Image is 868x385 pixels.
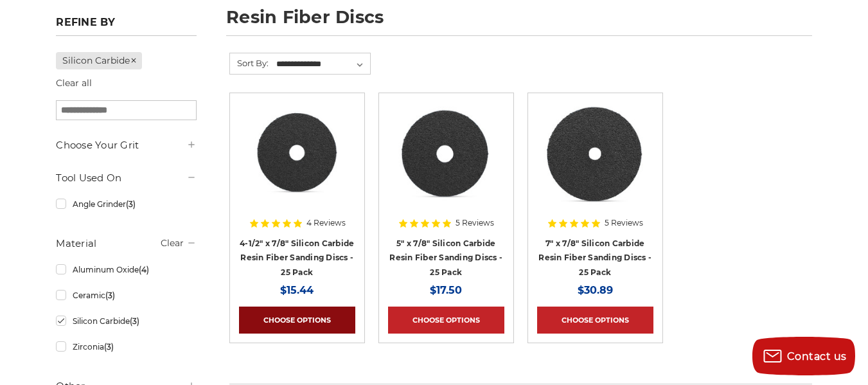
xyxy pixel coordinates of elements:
[389,238,502,277] a: 5" x 7/8" Silicon Carbide Resin Fiber Sanding Discs - 25 Pack
[226,8,812,36] h1: resin fiber discs
[538,238,651,277] a: 7" x 7/8" Silicon Carbide Resin Fiber Sanding Discs - 25 Pack
[240,238,354,277] a: 4-1/2" x 7/8" Silicon Carbide Resin Fiber Sanding Discs - 25 Pack
[230,53,269,73] label: Sort By:
[56,77,92,89] a: Clear all
[56,236,196,251] h5: Material
[239,102,355,219] a: 4.5 Inch Silicon Carbide Resin Fiber Discs
[544,102,646,205] img: 7 Inch Silicon Carbide Resin Fiber Disc
[56,52,142,69] a: Silicon Carbide
[280,284,314,296] span: $15.44
[56,138,196,153] h5: Choose Your Grit
[56,16,196,36] h5: Refine by
[430,284,462,296] span: $17.50
[787,350,847,363] span: Contact us
[537,307,653,334] a: Choose Options
[394,102,497,205] img: 5 Inch Silicon Carbide Resin Fiber Disc
[105,291,115,300] span: (3)
[537,102,653,219] a: 7 Inch Silicon Carbide Resin Fiber Disc
[245,102,349,205] img: 4.5 Inch Silicon Carbide Resin Fiber Discs
[161,237,184,249] a: Clear
[56,193,196,215] a: Angle Grinder
[578,284,613,296] span: $30.89
[605,219,643,227] span: 5 Reviews
[130,316,139,326] span: (3)
[274,55,370,74] select: Sort By:
[104,342,114,352] span: (3)
[456,219,494,227] span: 5 Reviews
[56,336,196,358] a: Zirconia
[139,265,149,274] span: (4)
[126,199,136,209] span: (3)
[388,102,504,219] a: 5 Inch Silicon Carbide Resin Fiber Disc
[239,307,355,334] a: Choose Options
[56,170,196,186] h5: Tool Used On
[752,337,855,375] button: Contact us
[306,219,346,227] span: 4 Reviews
[56,284,196,307] a: Ceramic
[56,258,196,281] a: Aluminum Oxide
[56,310,196,332] a: Silicon Carbide
[388,307,504,334] a: Choose Options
